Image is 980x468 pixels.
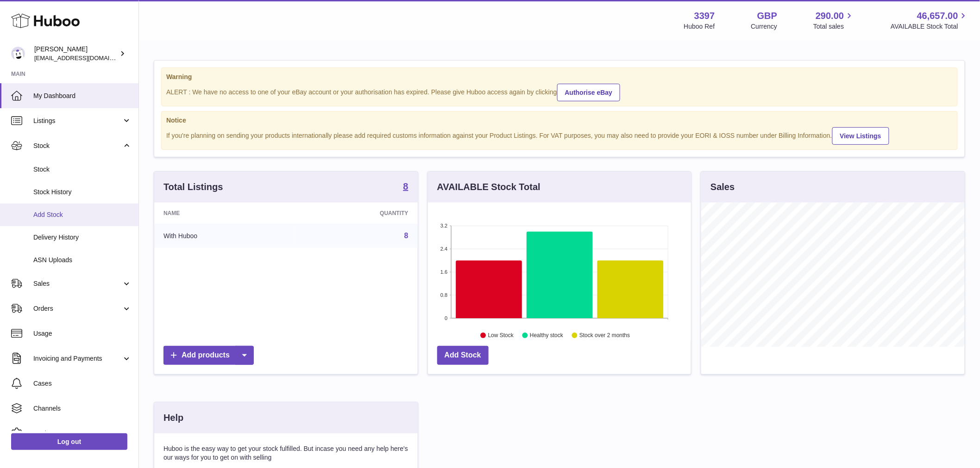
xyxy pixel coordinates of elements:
[917,10,958,22] span: 46,657.00
[154,224,293,248] td: With Huboo
[440,246,447,252] text: 2.4
[33,142,122,150] span: Stock
[557,84,621,101] a: Authorise eBay
[579,333,630,339] text: Stock over 2 months
[403,182,408,193] a: 8
[757,10,777,22] strong: GBP
[33,429,132,438] span: Settings
[437,346,489,365] a: Add Stock
[440,223,447,228] text: 3.2
[154,203,293,224] th: Name
[751,22,778,31] div: Currency
[33,256,132,265] span: ASN Uploads
[530,333,564,339] text: Healthy stock
[33,165,132,174] span: Stock
[33,210,132,219] span: Add Stock
[33,233,132,242] span: Delivery History
[404,232,408,240] a: 8
[710,181,735,193] h3: Sales
[163,346,254,365] a: Add products
[166,73,953,81] strong: Warning
[816,10,844,22] span: 290.00
[11,433,127,450] a: Log out
[163,181,223,193] h3: Total Listings
[163,444,408,462] p: Huboo is the easy way to get your stock fulfilled. But incase you need any help here's our ways f...
[166,116,953,125] strong: Notice
[440,292,447,298] text: 0.8
[832,127,889,145] a: View Listings
[34,54,136,62] span: [EMAIL_ADDRESS][DOMAIN_NAME]
[891,10,969,31] a: 46,657.00 AVAILABLE Stock Total
[437,181,540,193] h3: AVAILABLE Stock Total
[34,45,118,62] div: [PERSON_NAME]
[33,404,132,413] span: Channels
[293,203,418,224] th: Quantity
[813,10,854,31] a: 290.00 Total sales
[33,92,132,100] span: My Dashboard
[33,279,122,288] span: Sales
[33,188,132,197] span: Stock History
[403,182,408,191] strong: 8
[813,22,854,31] span: Total sales
[163,412,183,424] h3: Help
[488,333,514,339] text: Low Stock
[33,304,122,313] span: Orders
[166,82,953,101] div: ALERT : We have no access to one of your eBay account or your authorisation has expired. Please g...
[11,47,25,61] img: sales@canchema.com
[440,269,447,275] text: 1.6
[684,22,715,31] div: Huboo Ref
[445,315,447,321] text: 0
[891,22,969,31] span: AVAILABLE Stock Total
[166,126,953,145] div: If you're planning on sending your products internationally please add required customs informati...
[33,117,122,125] span: Listings
[33,354,122,363] span: Invoicing and Payments
[33,329,132,338] span: Usage
[694,10,715,22] strong: 3397
[33,379,132,388] span: Cases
